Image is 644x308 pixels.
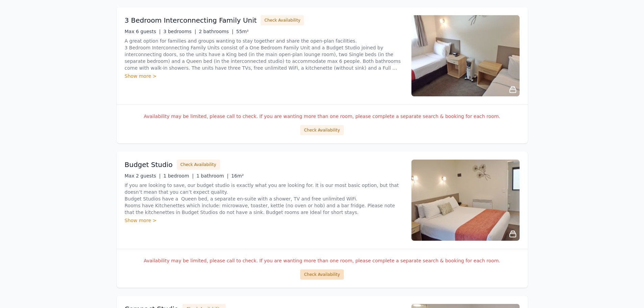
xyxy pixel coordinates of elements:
[199,29,233,34] span: 2 bathrooms |
[125,73,403,79] div: Show more >
[163,173,194,179] span: 1 bedroom |
[231,173,244,179] span: 16m²
[125,160,173,169] h3: Budget Studio
[196,173,229,179] span: 1 bathroom |
[177,160,220,170] button: Check Availability
[300,125,343,135] button: Check Availability
[125,182,403,216] p: If you are looking to save, our budget studio is exactly what you are looking for. It is our most...
[125,257,520,264] p: Availability may be limited, please call to check. If you are wanting more than one room, please ...
[125,16,257,25] h3: 3 Bedroom Interconnecting Family Unit
[163,29,196,34] span: 3 bedrooms |
[125,38,403,71] p: A great option for families and groups wanting to stay together and share the open-plan facilitie...
[300,269,343,280] button: Check Availability
[236,29,249,34] span: 55m²
[125,217,403,224] div: Show more >
[125,173,161,179] span: Max 2 guests |
[125,113,520,120] p: Availability may be limited, please call to check. If you are wanting more than one room, please ...
[261,15,304,25] button: Check Availability
[125,29,161,34] span: Max 6 guests |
